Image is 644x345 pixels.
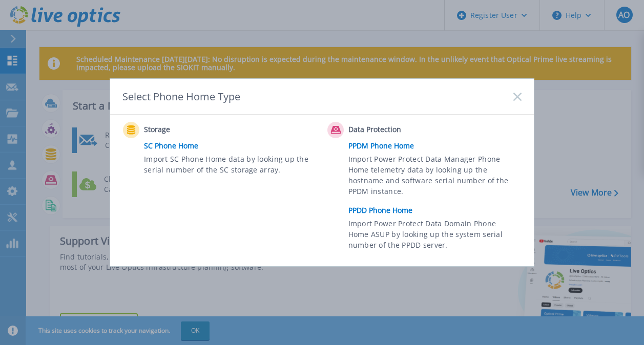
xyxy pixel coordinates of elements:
[144,154,315,177] span: Import SC Phone Home data by looking up the serial number of the SC storage array.
[144,138,322,154] a: SC Phone Home
[348,203,527,218] a: PPDD Phone Home
[144,124,246,136] span: Storage
[348,124,450,136] span: Data Protection
[348,154,519,201] span: Import Power Protect Data Manager Phone Home telemetry data by looking up the hostname and softwa...
[348,138,527,154] a: PPDM Phone Home
[348,218,519,253] span: Import Power Protect Data Domain Phone Home ASUP by looking up the system serial number of the PP...
[122,90,241,103] div: Select Phone Home Type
